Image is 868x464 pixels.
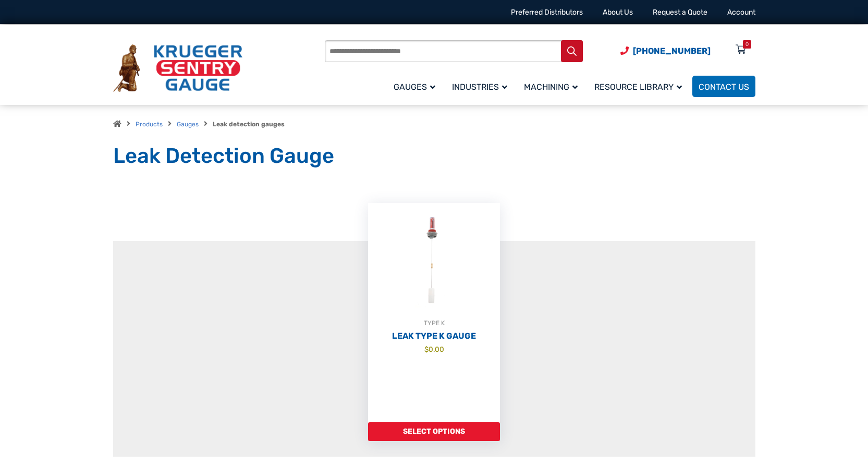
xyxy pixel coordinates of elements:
span: Industries [452,82,507,92]
span: Resource Library [594,82,682,92]
a: Add to cart: “Leak Type K Gauge” [368,422,500,441]
span: $ [424,345,429,353]
div: 0 [745,40,749,49]
a: Gauges [177,121,199,128]
a: Contact Us [692,76,755,97]
a: Gauges [387,74,446,99]
a: Phone Number (920) 434-8860 [620,44,711,57]
a: Machining [518,74,588,99]
h1: Leak Detection Gauge [113,143,755,169]
a: Products [136,121,163,128]
img: Leak Detection Gauge [368,203,500,318]
span: Machining [524,82,578,92]
h2: Leak Type K Gauge [368,331,500,341]
bdi: 0.00 [424,345,444,353]
a: Request a Quote [653,8,707,17]
a: Resource Library [588,74,692,99]
div: TYPE K [368,318,500,328]
a: TYPE KLeak Type K Gauge $0.00 [368,203,500,422]
a: Account [727,8,755,17]
img: Krueger Sentry Gauge [113,44,242,92]
a: About Us [603,8,633,17]
a: Industries [446,74,518,99]
span: [PHONE_NUMBER] [633,46,711,56]
span: Contact Us [699,82,749,92]
strong: Leak detection gauges [213,121,285,128]
a: Preferred Distributors [511,8,583,17]
span: Gauges [394,82,435,92]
